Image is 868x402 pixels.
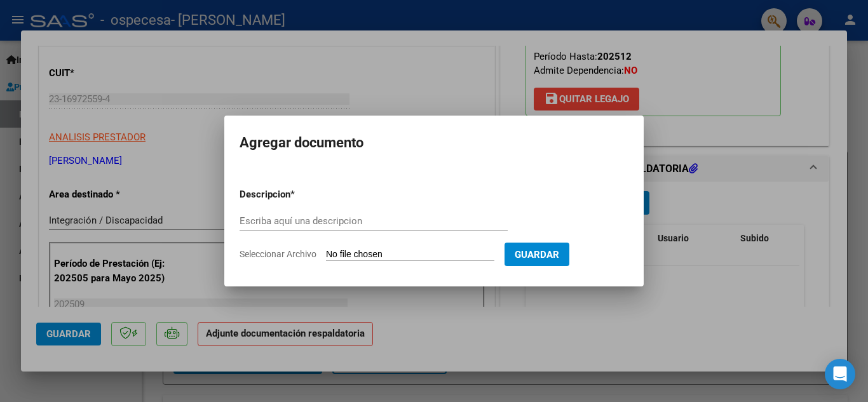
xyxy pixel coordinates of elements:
[240,249,316,259] span: Seleccionar Archivo
[240,131,628,155] h2: Agregar documento
[825,359,855,389] div: Open Intercom Messenger
[515,249,559,260] span: Guardar
[240,187,356,202] p: Descripcion
[505,243,569,266] button: Guardar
